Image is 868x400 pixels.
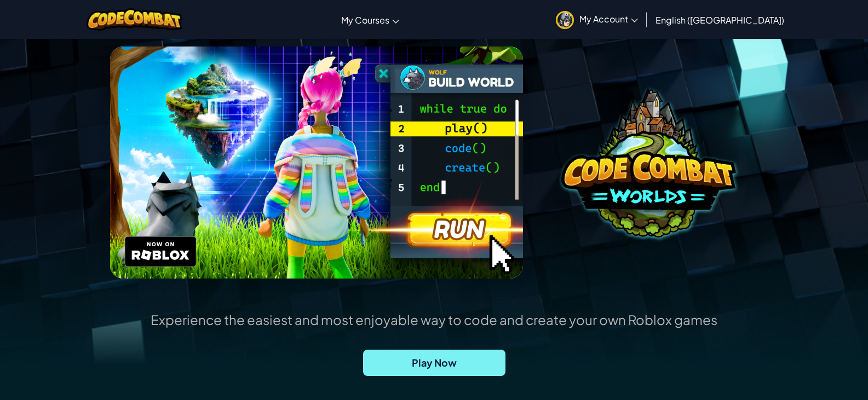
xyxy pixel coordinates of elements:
[550,2,643,37] a: My Account
[656,14,784,26] span: English ([GEOGRAPHIC_DATA])
[151,311,717,328] p: Experience the easiest and most enjoyable way to code and create your own Roblox games
[363,350,505,376] a: Play Now
[556,11,574,29] img: avatar
[561,88,736,237] img: coco-worlds-no-desc.png
[579,13,638,25] span: My Account
[650,5,790,34] a: English ([GEOGRAPHIC_DATA])
[110,47,523,279] img: header.png
[336,5,405,34] a: My Courses
[87,8,182,31] img: CodeCombat logo
[341,14,389,26] span: My Courses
